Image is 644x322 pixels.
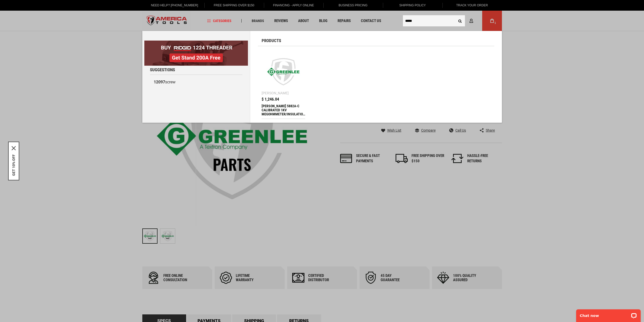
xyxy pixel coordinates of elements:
[144,41,248,66] img: BOGO: Buy RIDGID® 1224 Threader, Get Stand 200A Free!
[12,154,16,176] button: GET 10% OFF
[262,104,305,116] div: GREENLEE 5882A-C CALIBRATED 1KV MEGOHMMETER/INSULATION TESTER
[262,39,281,43] span: Products
[252,19,264,23] span: Brands
[573,306,644,322] iframe: LiveChat chat widget
[150,68,175,72] span: Suggestions
[262,91,289,95] div: [PERSON_NAME]
[264,52,303,91] img: GREENLEE 5882A-C CALIBRATED 1KV MEGOHMMETER/INSULATION TESTER
[262,50,305,119] a: GREENLEE 5882A-C CALIBRATED 1KV MEGOHMMETER/INSULATION TESTER [PERSON_NAME] $ 1,246.04 [PERSON_NA...
[455,16,465,26] button: Search
[249,17,266,24] a: Brands
[144,41,248,44] a: BOGO: Buy RIDGID® 1224 Threader, Get Stand 200A Free!
[207,19,231,23] span: Categories
[12,146,16,150] button: Close
[262,97,279,101] span: $ 1,246.04
[150,77,242,87] a: 12097screw
[205,17,234,24] a: Categories
[154,80,165,84] b: 12097
[12,146,16,150] svg: close icon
